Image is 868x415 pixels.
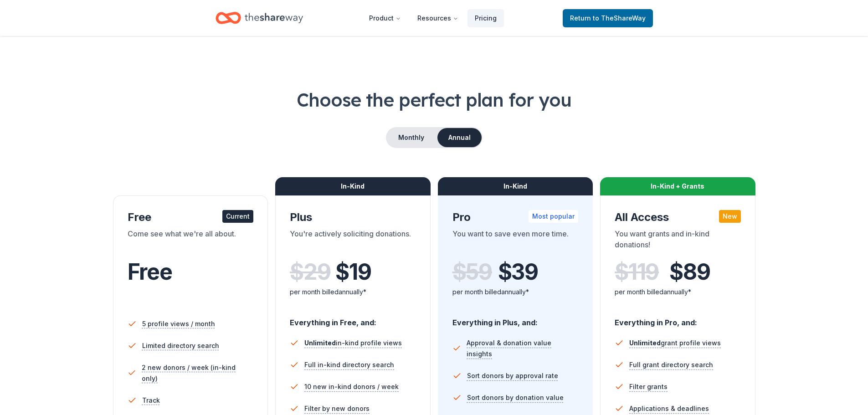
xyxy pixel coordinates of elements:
[600,177,755,195] div: In-Kind + Grants
[275,177,431,195] div: In-Kind
[467,370,558,381] span: Sort donors by approval rate
[290,228,416,254] div: You're actively soliciting donations.
[615,228,741,254] div: You want grants and in-kind donations!
[142,395,160,406] span: Track
[128,258,172,285] span: Free
[222,210,253,223] div: Current
[290,210,416,225] div: Plus
[452,228,579,254] div: You want to save even more time.
[304,359,394,370] span: Full in-kind directory search
[452,210,579,225] div: Pro
[387,128,436,147] button: Monthly
[304,403,370,414] span: Filter by new donors
[452,309,579,328] div: Everything in Plus, and:
[437,128,482,147] button: Annual
[142,362,253,384] span: 2 new donors / week (in-kind only)
[615,287,741,297] div: per month billed annually*
[719,210,741,223] div: New
[629,339,661,347] span: Unlimited
[128,228,254,254] div: Come see what we're all about.
[128,210,254,225] div: Free
[669,259,710,285] span: $ 89
[529,210,578,223] div: Most popular
[593,14,646,22] span: to TheShareWay
[304,339,402,347] span: in-kind profile views
[290,287,416,297] div: per month billed annually*
[216,7,303,29] a: Home
[36,87,832,113] h1: Choose the perfect plan for you
[629,403,709,414] span: Applications & deadlines
[290,309,416,328] div: Everything in Free, and:
[629,359,713,370] span: Full grant directory search
[362,7,504,29] nav: Main
[467,392,564,403] span: Sort donors by donation value
[142,318,215,329] span: 5 profile views / month
[498,259,538,285] span: $ 39
[563,9,653,27] a: Returnto TheShareWay
[362,9,408,27] button: Product
[438,177,593,195] div: In-Kind
[452,287,579,297] div: per month billed annually*
[629,381,668,392] span: Filter grants
[615,309,741,328] div: Everything in Pro, and:
[142,340,219,351] span: Limited directory search
[304,381,399,392] span: 10 new in-kind donors / week
[304,339,336,347] span: Unlimited
[467,338,578,359] span: Approval & donation value insights
[467,9,504,27] a: Pricing
[615,210,741,225] div: All Access
[335,259,371,285] span: $ 19
[570,13,646,24] span: Return
[410,9,466,27] button: Resources
[629,339,721,347] span: grant profile views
